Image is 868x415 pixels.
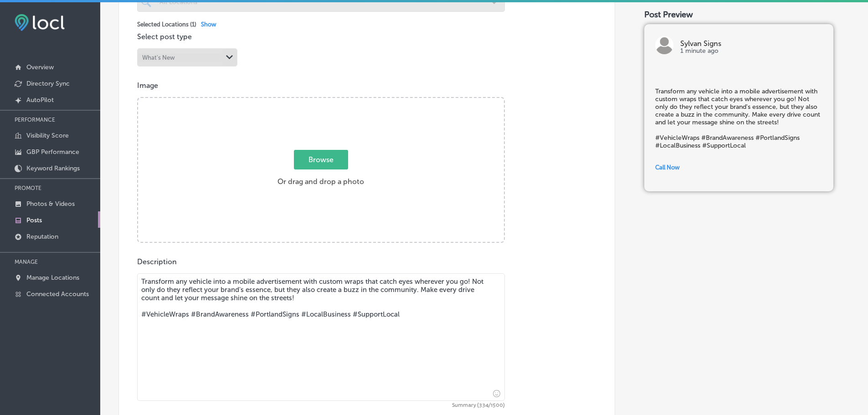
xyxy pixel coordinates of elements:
p: Image [137,81,596,90]
p: Posts [26,216,42,224]
p: AutoPilot [26,96,54,104]
p: Directory Sync [26,80,70,87]
p: Photos & Videos [26,200,75,208]
div: Post Preview [644,10,850,20]
p: GBP Performance [26,148,79,156]
p: Reputation [26,233,58,241]
span: Show [201,21,216,28]
label: Or drag and drop a photo [274,151,368,191]
label: Description [137,257,177,266]
span: Selected Locations ( 1 ) [137,21,196,28]
h5: Transform any vehicle into a mobile advertisement with custom wraps that catch eyes wherever you ... [655,87,822,149]
img: fda3e92497d09a02dc62c9cd864e3231.png [15,14,65,31]
span: Insert emoji [489,388,500,399]
div: What's New [142,54,175,61]
span: Browse [294,150,348,169]
p: Keyword Rankings [26,164,80,172]
p: Manage Locations [26,274,79,282]
p: Select post type [137,32,596,41]
span: Call Now [655,164,680,171]
textarea: Transform any vehicle into a mobile advertisement with custom wraps that catch eyes wherever you ... [137,273,505,401]
img: logo [655,36,673,54]
p: Connected Accounts [26,290,89,298]
p: 1 minute ago [680,47,822,55]
span: Summary (334/1500) [137,403,505,408]
p: Visibility Score [26,132,69,139]
p: Overview [26,63,54,71]
p: Sylvan Signs [680,40,822,47]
